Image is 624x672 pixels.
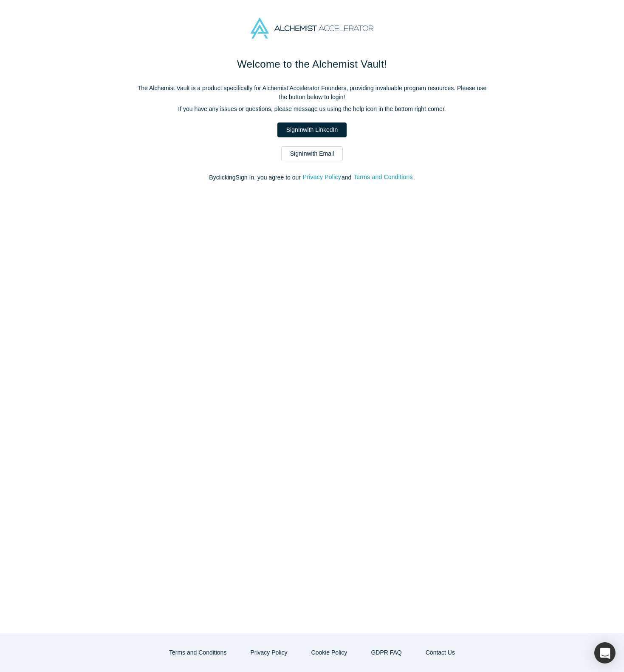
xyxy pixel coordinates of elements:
[353,172,413,182] button: Terms and Conditions
[362,645,410,660] a: GDPR FAQ
[281,146,343,161] a: SignInwith Email
[134,173,491,182] p: By clicking Sign In , you agree to our and .
[160,645,235,660] button: Terms and Conditions
[134,84,491,102] p: The Alchemist Vault is a product specifically for Alchemist Accelerator Founders, providing inval...
[251,18,373,39] img: Alchemist Accelerator Logo
[417,645,464,660] button: Contact Us
[302,645,356,660] button: Cookie Policy
[134,57,491,72] h1: Welcome to the Alchemist Vault!
[302,172,342,182] button: Privacy Policy
[241,645,296,660] button: Privacy Policy
[134,105,491,114] p: If you have any issues or questions, please message us using the help icon in the bottom right co...
[277,122,347,137] a: SignInwith LinkedIn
